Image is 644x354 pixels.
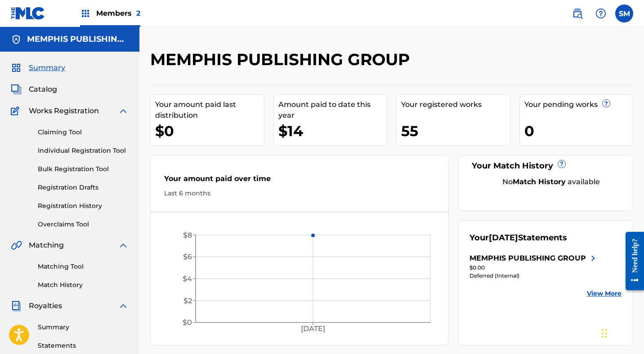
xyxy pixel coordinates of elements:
[11,84,57,95] a: CatalogCatalog
[470,272,599,280] div: Deferred (Internal)
[183,296,192,305] tspan: $2
[615,4,633,22] div: User Menu
[599,311,644,354] iframe: Chat Widget
[155,121,264,141] div: $0
[489,233,518,243] span: [DATE]
[150,49,414,70] h2: MEMPHIS PUBLISHING GROUP
[164,189,435,198] div: Last 6 months
[11,106,22,116] img: Works Registration
[568,4,586,22] a: Public Search
[38,220,129,229] a: Overclaims Tool
[118,301,129,311] img: expand
[481,177,622,187] div: No available
[401,121,510,141] div: 55
[29,301,62,311] span: Royalties
[183,231,192,239] tspan: $8
[118,240,129,251] img: expand
[164,173,435,189] div: Your amount paid over time
[29,62,65,73] span: Summary
[524,121,633,141] div: 0
[278,99,387,121] div: Amount paid to date this year
[11,34,22,45] img: Accounts
[29,106,99,116] span: Works Registration
[29,84,57,95] span: Catalog
[38,164,129,174] a: Bulk Registration Tool
[118,106,129,116] img: expand
[38,341,129,350] a: Statements
[38,323,129,332] a: Summary
[278,121,387,141] div: $14
[11,7,45,20] img: MLC Logo
[38,128,129,137] a: Claiming Tool
[11,62,65,73] a: SummarySummary
[595,8,606,19] img: help
[470,160,622,172] div: Your Match History
[38,280,129,290] a: Match History
[524,99,633,110] div: Your pending works
[80,8,91,19] img: Top Rightsholders
[38,146,129,155] a: Individual Registration Tool
[592,4,610,22] div: Help
[11,84,22,95] img: Catalog
[602,320,607,347] div: Drag
[619,225,644,297] iframe: Resource Center
[11,301,22,311] img: Royalties
[588,253,599,264] img: right chevron icon
[183,318,192,327] tspan: $0
[155,99,264,121] div: Your amount paid last distribution
[11,62,22,73] img: Summary
[11,240,22,251] img: Matching
[470,253,586,264] div: MEMPHIS PUBLISHING GROUP
[96,8,140,18] span: Members
[38,262,129,271] a: Matching Tool
[183,252,192,261] tspan: $6
[572,8,583,19] img: search
[470,253,599,280] a: MEMPHIS PUBLISHING GROUPright chevron icon$0.00Deferred (Internal)
[301,324,325,333] tspan: [DATE]
[513,177,566,186] strong: Match History
[587,289,622,298] a: View More
[401,99,510,110] div: Your registered works
[470,264,599,272] div: $0.00
[470,232,567,244] div: Your Statements
[183,274,192,283] tspan: $4
[38,183,129,192] a: Registration Drafts
[558,160,565,168] span: ?
[136,9,140,18] span: 2
[27,34,129,44] h5: MEMPHIS PUBLISHING GROUP
[29,240,64,251] span: Matching
[603,100,610,107] span: ?
[38,201,129,211] a: Registration History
